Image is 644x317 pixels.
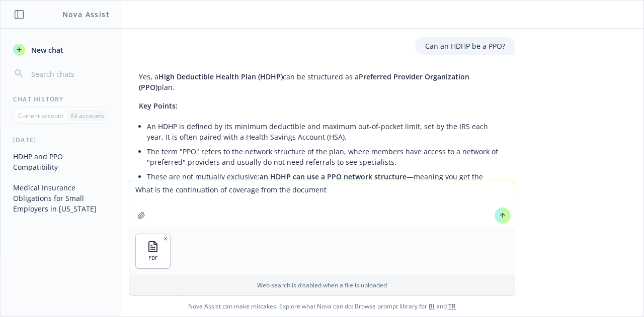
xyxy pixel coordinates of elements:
span: New chat [29,45,63,55]
p: All accounts [70,112,104,120]
a: TR [448,302,456,310]
span: PDF [148,255,157,261]
h1: Nova Assist [62,9,110,20]
span: Nova Assist can make mistakes. Explore what Nova can do: Browse prompt library for and [5,296,639,316]
span: High Deductible Health Plan (HDHP) [158,72,283,81]
li: These are not mutually exclusive: —meaning you get the flexibility of a PPO, but with the higher ... [147,169,505,194]
div: Chat History [1,95,121,103]
input: Search chats [29,67,109,81]
span: Key Points: [139,101,178,111]
p: Yes, a can be structured as a plan. [139,71,505,92]
button: New chat [9,41,113,59]
span: an HDHP can use a PPO network structure [260,172,407,181]
textarea: What is the continuation of coverage from the document [129,180,515,228]
li: An HDHP is defined by its minimum deductible and maximum out-of-pocket limit, set by the IRS each... [147,119,505,144]
div: [DATE] [1,136,121,144]
p: Can an HDHP be a PPO? [425,41,505,51]
button: PDF [136,234,170,268]
p: Current account [18,112,63,120]
button: Medical Insurance Obligations for Small Employers in [US_STATE] [9,179,113,217]
a: BI [429,302,435,310]
li: The term "PPO" refers to the network structure of the plan, where members have access to a networ... [147,144,505,169]
p: Web search is disabled when a file is uploaded [135,281,509,289]
button: HDHP and PPO Compatibility [9,148,113,175]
